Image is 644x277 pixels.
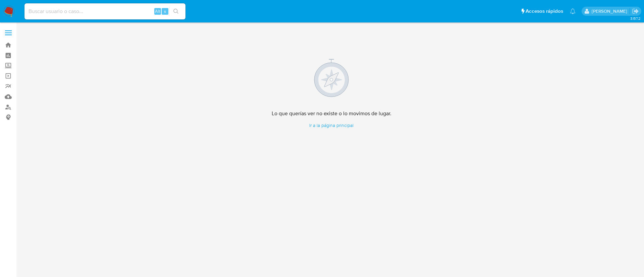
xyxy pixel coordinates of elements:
input: Buscar usuario o caso... [24,7,185,16]
a: Ir a la página principal [272,122,391,129]
a: Salir [632,8,639,15]
span: s [164,8,166,14]
a: Notificaciones [570,8,576,14]
p: alicia.aldreteperez@mercadolibre.com.mx [592,8,630,14]
span: Alt [155,8,160,14]
h4: Lo que querías ver no existe o lo movimos de lugar. [272,110,391,117]
button: search-icon [169,7,183,16]
span: Accesos rápidos [526,8,563,15]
